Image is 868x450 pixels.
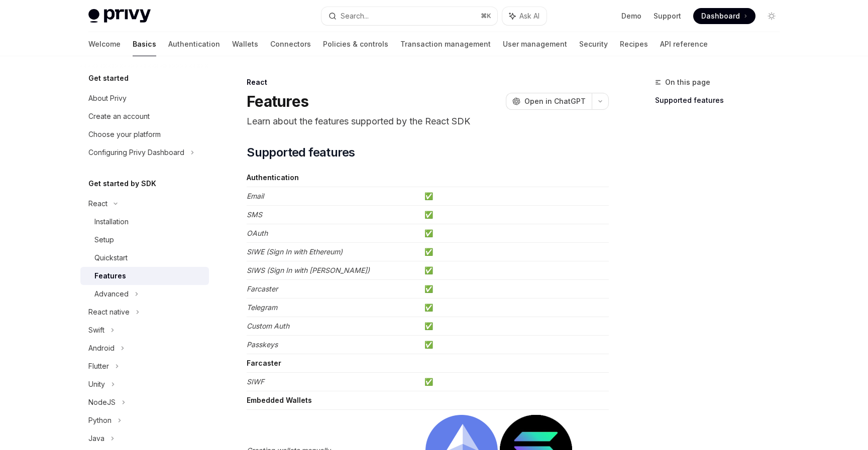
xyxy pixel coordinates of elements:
h5: Get started [88,72,129,84]
a: Policies & controls [323,32,388,56]
div: Quickstart [94,252,128,264]
em: Telegram [247,303,277,312]
span: Supported features [247,144,355,161]
div: Java [88,432,104,444]
td: ✅ [420,280,609,298]
a: Welcome [88,32,121,56]
em: SIWF [247,377,264,386]
em: SIWE (Sign In with Ethereum) [247,247,343,256]
div: Android [88,342,115,354]
h5: Get started by SDK [88,178,156,190]
a: Support [654,11,681,21]
em: OAuth [247,229,268,237]
a: Setup [80,231,209,249]
div: Installation [94,216,129,228]
a: Authentication [168,32,220,56]
img: light logo [88,9,151,23]
a: Basics [133,32,156,56]
td: ✅ [420,373,609,391]
a: Wallets [232,32,258,56]
p: Learn about the features supported by the React SDK [247,114,609,128]
a: About Privy [80,89,209,107]
button: Ask AI [502,7,547,25]
button: Toggle dark mode [764,8,780,24]
em: SMS [247,210,262,219]
td: ✅ [420,206,609,224]
span: ⌘ K [481,12,491,20]
div: Choose your platform [88,128,161,140]
a: Quickstart [80,249,209,267]
td: ✅ [420,298,609,317]
em: Passkeys [247,340,278,349]
em: Email [247,192,264,200]
div: Advanced [94,288,129,300]
div: Python [88,414,112,426]
a: Recipes [620,32,648,56]
a: User management [503,32,567,56]
td: ✅ [420,317,609,336]
em: Custom Auth [247,322,289,330]
em: SIWS (Sign In with [PERSON_NAME]) [247,266,370,274]
strong: Embedded Wallets [247,396,312,404]
div: Configuring Privy Dashboard [88,146,184,159]
td: ✅ [420,224,609,243]
button: Open in ChatGPT [506,93,592,110]
a: Supported features [655,92,788,108]
strong: Authentication [247,173,299,182]
div: React [88,198,107,210]
div: Setup [94,234,114,246]
h1: Features [247,92,308,110]
a: Connectors [270,32,311,56]
a: Installation [80,213,209,231]
div: Swift [88,324,104,336]
span: Ask AI [519,11,539,21]
a: Dashboard [693,8,755,24]
div: About Privy [88,92,127,104]
div: Search... [341,10,369,22]
td: ✅ [420,336,609,354]
span: On this page [665,76,710,88]
td: ✅ [420,261,609,280]
div: Flutter [88,360,109,372]
div: Features [94,270,126,282]
div: React [247,77,609,87]
a: Security [579,32,608,56]
a: Transaction management [400,32,491,56]
button: Search...⌘K [321,7,497,25]
div: NodeJS [88,396,116,408]
a: API reference [660,32,708,56]
td: ✅ [420,243,609,261]
a: Features [80,267,209,285]
a: Choose your platform [80,125,209,143]
div: Create an account [88,110,150,122]
td: ✅ [420,187,609,206]
a: Demo [621,11,641,21]
em: Farcaster [247,284,278,293]
span: Dashboard [701,11,740,21]
a: Create an account [80,107,209,125]
div: Unity [88,378,105,390]
span: Open in ChatGPT [524,96,586,106]
div: React native [88,306,130,318]
strong: Farcaster [247,359,281,367]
